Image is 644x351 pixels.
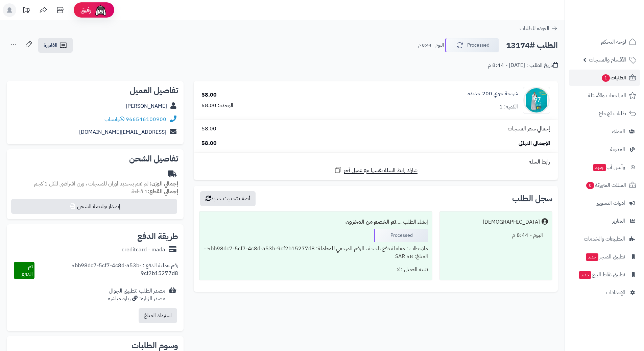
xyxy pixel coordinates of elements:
h2: طريقة الدفع [137,232,178,241]
a: تطبيق نقاط البيعجديد [569,267,640,283]
h2: وسوم الطلبات [12,342,178,350]
a: السلات المتروكة0 [569,177,640,193]
span: التطبيقات والخدمات [584,234,625,244]
span: السلات المتروكة [586,180,626,190]
span: لم تقم بتحديد أوزان للمنتجات ، وزن افتراضي للكل 1 كجم [34,180,148,188]
span: جديد [579,271,591,279]
span: العملاء [612,127,625,136]
div: اليوم - 8:44 م [444,229,548,242]
div: creditcard - mada [122,246,165,254]
a: وآتس آبجديد [569,159,640,175]
div: إنشاء الطلب .... [204,216,428,229]
img: 1735233906-%D8%AC%D9%88%D9%8A%20200-90x90.jpg [523,87,550,114]
span: جديد [593,164,606,171]
a: [PERSON_NAME] [126,102,167,110]
span: المراجعات والأسئلة [588,91,626,100]
a: الطلبات1 [569,70,640,86]
button: إصدار بوليصة الشحن [11,199,177,214]
a: الإعدادات [569,284,640,301]
a: الفاتورة [38,38,73,53]
span: أدوات التسويق [596,198,625,208]
div: [DEMOGRAPHIC_DATA] [483,218,540,226]
a: التقارير [569,213,640,229]
span: تطبيق نقاط البيع [578,270,625,279]
strong: إجمالي القطع: [148,187,178,196]
a: لوحة التحكم [569,34,640,50]
span: الإجمالي النهائي [519,140,550,147]
span: إجمالي سعر المنتجات [508,125,550,133]
div: رقم عملية الدفع : 5bb98dc7-5cf7-4c8d-a53b-9cf2b15277d8 [34,262,178,279]
span: لوحة التحكم [601,37,626,47]
a: [EMAIL_ADDRESS][DOMAIN_NAME] [79,128,166,136]
div: ملاحظات : معاملة دفع ناجحة ، الرقم المرجعي للمعاملة: 5bb98dc7-5cf7-4c8d-a53b-9cf2b15277d8 - المبل... [204,242,428,263]
span: الطلبات [601,73,626,82]
div: مصدر الطلب :تطبيق الجوال [108,287,165,303]
h2: تفاصيل العميل [12,86,178,95]
div: 58.00 [201,91,217,99]
a: المدونة [569,141,640,157]
small: 1 قطعة [132,187,178,196]
span: تم الدفع [22,262,33,278]
a: شريحة جوي 200 جديدة [468,90,518,98]
a: تطبيق المتجرجديد [569,249,640,265]
span: الإعدادات [606,288,625,297]
div: رابط السلة [196,158,555,166]
span: العودة للطلبات [520,24,549,32]
span: التقارير [612,216,625,226]
span: 0 [586,181,595,190]
span: رفيق [80,6,91,14]
span: الأقسام والمنتجات [589,55,626,65]
a: طلبات الإرجاع [569,105,640,122]
a: أدوات التسويق [569,195,640,211]
a: المراجعات والأسئلة [569,87,640,104]
span: 58.00 [201,125,216,133]
a: العملاء [569,123,640,140]
button: أضف تحديث جديد [200,191,256,206]
a: واتساب [104,115,124,123]
div: الكمية: 1 [499,103,518,111]
h2: تفاصيل الشحن [12,155,178,163]
a: تحديثات المنصة [18,3,35,19]
span: تطبيق المتجر [585,252,625,261]
span: شارك رابط السلة نفسها مع عميل آخر [344,167,418,174]
img: ai-face.png [94,3,108,17]
strong: إجمالي الوزن: [150,180,178,188]
a: التطبيقات والخدمات [569,231,640,247]
span: طلبات الإرجاع [599,109,626,118]
div: Processed [374,229,428,242]
div: تاريخ الطلب : [DATE] - 8:44 م [488,61,558,69]
button: استرداد المبلغ [139,308,177,323]
div: مصدر الزيارة: زيارة مباشرة [108,295,165,303]
h3: سجل الطلب [512,195,552,203]
span: وآتس آب [593,162,625,172]
a: شارك رابط السلة نفسها مع عميل آخر [334,166,418,174]
div: تنبيه العميل : لا [204,263,428,276]
small: اليوم - 8:44 م [418,42,444,49]
a: العودة للطلبات [520,24,558,32]
span: جديد [586,253,598,261]
div: الوحدة: 58.00 [201,102,233,109]
b: تم الخصم من المخزون [345,218,396,226]
a: 966546100900 [126,115,166,123]
span: المدونة [610,145,625,154]
img: logo-2.png [598,7,638,22]
button: Processed [445,38,499,52]
span: الفاتورة [44,41,57,49]
span: 1 [601,74,610,82]
span: 58.00 [201,140,217,147]
h2: الطلب #13174 [506,39,558,52]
